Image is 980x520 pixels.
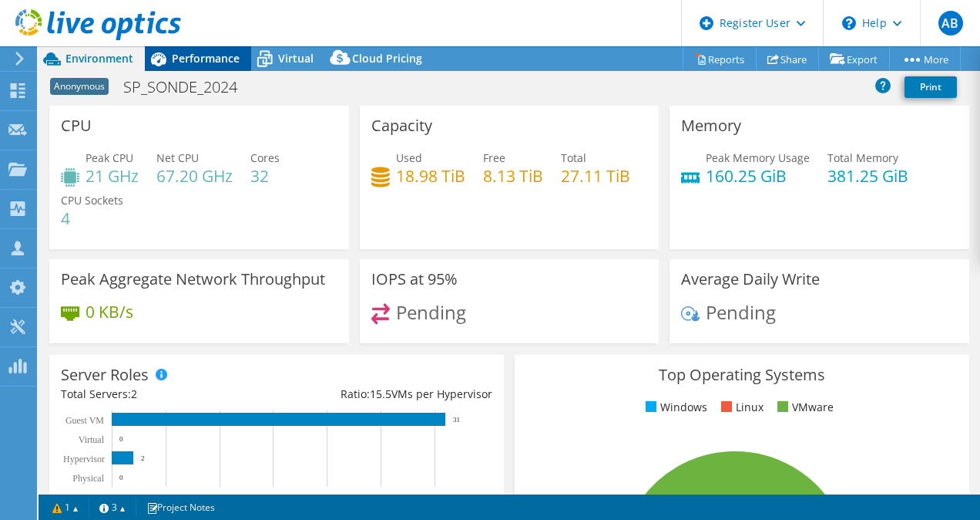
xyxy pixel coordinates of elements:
span: CPU Sockets [61,193,123,208]
span: Free [483,150,505,165]
h3: IOPS at 95% [371,271,458,288]
text: Virtual [79,434,105,445]
span: AB [938,11,963,35]
h4: 8.13 TiB [483,167,543,184]
li: VMware [774,399,834,416]
h4: 18.98 TiB [396,167,465,184]
h3: Peak Aggregate Network Throughput [61,271,325,288]
h3: Memory [681,117,741,134]
text: 0 [119,435,123,443]
text: 0 [119,474,123,481]
text: 31 [453,416,460,424]
span: 15.5 [370,387,391,401]
span: Cores [250,150,280,165]
span: Pending [706,299,776,325]
text: Physical [72,473,104,484]
h4: 21 GHz [86,167,139,184]
span: Pending [396,299,466,325]
a: 3 [89,498,136,517]
span: 2 [131,387,137,401]
h3: Average Daily Write [681,271,820,288]
h3: Top Operating Systems [526,366,958,383]
span: Anonymous [50,78,109,95]
a: Print [904,76,957,98]
span: Peak Memory Usage [706,150,810,165]
a: 1 [42,498,89,517]
span: Net CPU [156,150,199,165]
h4: 67.20 GHz [156,167,233,184]
li: Linux [717,399,764,416]
li: Windows [642,399,707,416]
h4: 27.11 TiB [561,167,630,184]
a: Reports [683,47,757,71]
h4: 381.25 GiB [827,167,908,184]
text: Hypervisor [63,454,105,464]
text: Guest VM [65,415,104,426]
h4: 160.25 GiB [706,167,810,184]
text: 2 [141,454,145,462]
h3: CPU [61,117,92,134]
span: Environment [65,51,133,66]
span: Used [396,150,422,165]
a: Project Notes [136,498,226,517]
span: Total [561,150,586,165]
h4: 4 [61,210,123,227]
span: Performance [172,51,240,66]
span: Total Memory [827,150,898,165]
div: Ratio: VMs per Hypervisor [277,386,492,403]
span: Virtual [278,51,314,66]
span: Peak CPU [86,150,133,165]
h1: SP_SONDE_2024 [116,79,261,96]
div: Total Servers: [61,386,277,403]
h4: 32 [250,167,280,184]
a: More [889,47,961,71]
a: Share [756,47,819,71]
h3: Capacity [371,117,432,134]
a: Export [818,47,890,71]
svg: \n [842,16,856,30]
h3: Server Roles [61,366,149,383]
span: Cloud Pricing [352,51,422,66]
h4: 0 KB/s [86,303,133,320]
